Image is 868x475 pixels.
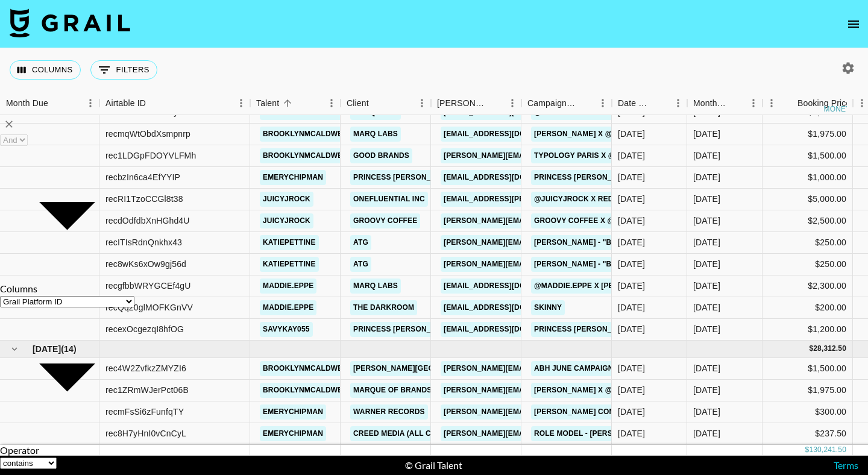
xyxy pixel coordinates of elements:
div: $1,000.00 [763,167,853,189]
a: [PERSON_NAME] - "Blessings" [531,235,655,250]
a: [PERSON_NAME] x @brooklynmcaldwell collab [DATE] [531,127,763,142]
a: [PERSON_NAME] - "Blessings" [531,257,655,272]
a: katiepettine [260,257,319,272]
div: Booker [431,92,521,115]
a: Princess [PERSON_NAME] x @emerychipman [DATE] [531,170,742,185]
button: Menu [503,94,521,112]
a: Role Model - [PERSON_NAME], When the wine runs out [531,426,760,441]
button: Sort [48,95,65,112]
div: recgfbbWRYGCEf4gU [105,280,191,292]
div: $300.00 [763,401,853,423]
div: Campaign (Type) [521,92,612,115]
div: May '25 [693,301,720,313]
div: 5/19/2025 [618,171,645,183]
div: $2,300.00 [763,275,853,297]
div: rec8wKs6xOw9gj56d [105,258,186,270]
a: brooklynmcaldwell [260,127,354,142]
button: Sort [369,95,386,112]
button: Sort [577,95,594,112]
div: 6/23/2025 [618,406,645,418]
div: 5/21/2025 [618,258,645,270]
button: Menu [322,94,341,112]
div: $1,975.00 [763,124,853,145]
button: Menu [744,94,763,112]
a: [PERSON_NAME][EMAIL_ADDRESS][DOMAIN_NAME] [441,383,637,398]
a: savykay055 [260,322,313,337]
a: ATG [350,235,371,250]
div: rec1LDGpFDOYVLFMh [105,149,196,162]
div: © Grail Talent [405,459,462,471]
button: open drawer [841,12,866,36]
div: Client [341,92,431,115]
button: Menu [763,94,781,112]
div: $200.00 [763,297,853,319]
div: recITIsRdnQnkhx43 [105,236,182,248]
div: Jun '25 [693,427,720,439]
div: May '25 [693,171,720,183]
a: Warner Records [350,404,428,420]
div: recbzIn6ca4EfYYIP [105,171,180,183]
div: Booking Price [797,92,851,115]
a: Princess [PERSON_NAME] x @savykay055 May '25 [531,322,732,337]
button: Sort [486,95,503,112]
div: May '25 [693,323,720,335]
a: Terms [834,459,858,471]
div: 5/9/2025 [618,323,645,335]
a: katiepettine [260,235,319,250]
button: Show filters [90,60,157,80]
a: @maddie.eppe x [PERSON_NAME] [DATE] [531,278,693,294]
button: Menu [594,94,612,112]
a: [PERSON_NAME][EMAIL_ADDRESS][PERSON_NAME][DOMAIN_NAME] [441,148,699,163]
div: Jun '25 [693,362,720,374]
div: May '25 [693,128,720,140]
a: maddie.eppe [260,300,316,315]
div: $2,500.00 [763,210,853,232]
div: recQq20glMOFKGnVV [105,301,193,313]
div: $1,975.00 [763,380,853,401]
a: [EMAIL_ADDRESS][DOMAIN_NAME] [441,300,576,315]
div: 5/20/2025 [618,301,645,313]
a: emerychipman [260,426,326,441]
div: May '25 [693,280,720,292]
div: recmqWtObdXsmpnrp [105,128,190,140]
a: Marq Labs [350,278,401,294]
a: [PERSON_NAME][EMAIL_ADDRESS][PERSON_NAME][DOMAIN_NAME] [441,404,699,420]
div: $ [805,445,810,455]
button: Menu [81,94,99,112]
a: [PERSON_NAME][EMAIL_ADDRESS][DOMAIN_NAME] [441,257,637,272]
a: emerychipman [260,404,326,420]
a: [PERSON_NAME][EMAIL_ADDRESS][DOMAIN_NAME] [441,235,637,250]
a: [PERSON_NAME][GEOGRAPHIC_DATA] [350,361,497,376]
div: May '25 [693,215,720,227]
a: Princess [PERSON_NAME] USA [350,322,476,337]
div: rec1ZRmWJerPct06B [105,384,189,396]
a: [EMAIL_ADDRESS][PERSON_NAME][DOMAIN_NAME] [441,192,637,207]
a: ATG [350,257,371,272]
button: Menu [232,94,250,112]
a: juicyjrock [260,213,313,228]
div: recmFsSi6zFunfqTY [105,406,184,418]
button: Menu [413,94,431,112]
div: 6/3/2025 [618,384,645,396]
div: 130,241.50 [809,445,846,455]
a: [PERSON_NAME][EMAIL_ADDRESS][DOMAIN_NAME] [441,426,637,441]
div: recdOdfdbXnHGhd4U [105,215,190,227]
div: $250.00 [763,254,853,275]
div: [PERSON_NAME] [437,92,486,115]
div: 6/30/2025 [618,362,645,374]
button: Sort [279,95,296,112]
div: Talent [250,92,341,115]
a: Marq Labs [350,127,401,142]
div: Airtable ID [105,92,146,115]
a: Creed Media (All Campaigns) [350,426,476,441]
a: [PERSON_NAME] x @brooklynmcaldwell [531,383,704,398]
a: Groovy Coffee [350,213,420,228]
div: 5/19/2025 [618,215,645,227]
div: $1,500.00 [763,145,853,167]
div: Date Created [612,92,687,115]
a: Marque of Brands Americas LLC [350,383,492,398]
button: Sort [652,95,669,112]
a: The Darkroom [350,300,417,315]
div: Jun '25 [693,406,720,418]
button: Sort [781,95,797,112]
